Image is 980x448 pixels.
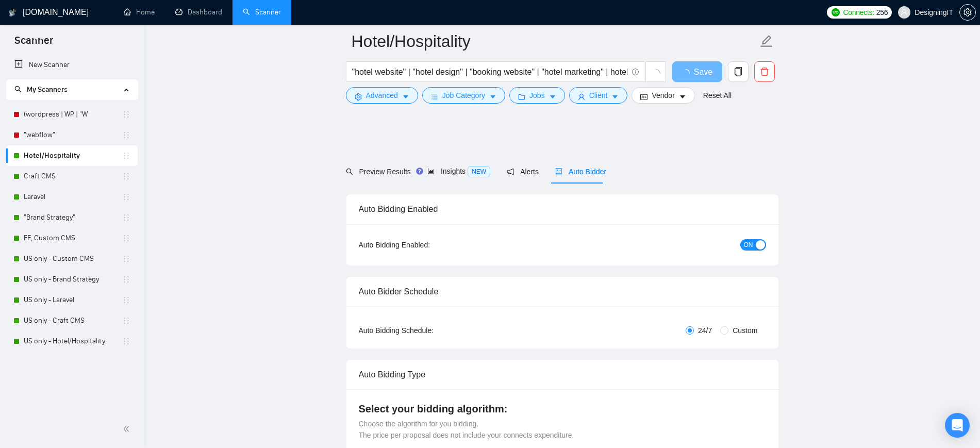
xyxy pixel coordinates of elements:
div: Open Intercom Messenger [945,413,970,438]
span: robot [555,168,562,175]
button: idcardVendorcaret-down [632,87,694,104]
span: Preview Results [346,168,411,176]
li: US only - Custom CMS [6,248,138,269]
span: holder [122,234,130,242]
div: Auto Bidding Enabled [359,194,766,224]
span: holder [122,296,130,304]
div: Tooltip anchor [415,167,424,176]
button: delete [754,61,775,82]
span: NEW [468,166,490,177]
li: US only - Brand Strategy [6,269,138,290]
a: US only - Laravel [24,290,122,310]
span: folder [518,93,525,101]
a: (wordpress | WP | "W [24,104,122,125]
span: Jobs [529,90,545,101]
span: 256 [876,7,888,18]
li: Hotel/Hospitality [6,145,138,166]
span: Save [694,65,712,78]
span: Custom [728,325,761,336]
li: (wordpress | WP | "W [6,104,138,125]
a: New Scanner [14,55,129,75]
span: holder [122,172,130,180]
span: Job Category [442,90,485,101]
button: copy [728,61,749,82]
a: homeHome [124,8,155,16]
span: holder [122,131,130,139]
span: caret-down [402,93,409,101]
li: Craft CMS [6,166,138,187]
span: bars [431,93,438,101]
li: "Brand Strategy" [6,207,138,228]
a: EE, Custom CMS [24,228,122,248]
span: caret-down [611,93,619,101]
li: Laravel [6,187,138,207]
button: setting [959,4,976,21]
span: Insights [427,167,490,175]
h4: Select your bidding algorithm: [359,402,766,416]
span: area-chart [427,168,435,175]
div: Auto Bidding Type [359,360,766,389]
a: searchScanner [243,8,281,16]
span: Connects: [843,7,874,18]
span: double-left [123,424,133,434]
span: setting [355,93,362,101]
span: holder [122,213,130,222]
span: 24/7 [694,325,716,336]
span: user [578,93,585,101]
a: Laravel [24,187,122,207]
a: US only - Hotel/Hospitality [24,331,122,352]
a: dashboardDashboard [175,8,222,16]
span: Auto Bidder [555,168,606,176]
a: setting [959,8,976,16]
a: "webflow" [24,125,122,145]
span: holder [122,275,130,284]
li: US only - Craft CMS [6,310,138,331]
span: Choose the algorithm for you bidding. The price per proposal does not include your connects expen... [359,420,574,439]
button: folderJobscaret-down [509,87,565,104]
span: My Scanners [27,85,68,94]
div: Auto Bidding Enabled: [359,239,494,251]
button: barsJob Categorycaret-down [422,87,505,104]
span: Advanced [366,90,398,101]
span: caret-down [679,93,686,101]
span: loading [651,69,660,78]
a: US only - Craft CMS [24,310,122,331]
li: "webflow" [6,125,138,145]
span: search [14,86,22,93]
span: holder [122,317,130,325]
a: US only - Custom CMS [24,248,122,269]
img: upwork-logo.png [832,8,840,16]
a: US only - Brand Strategy [24,269,122,290]
span: caret-down [549,93,556,101]
a: Reset All [703,90,732,101]
span: search [346,168,353,175]
span: notification [507,168,514,175]
span: My Scanners [14,85,68,94]
span: holder [122,337,130,345]
span: Client [589,90,608,101]
span: idcard [640,93,647,101]
input: Scanner name... [352,28,758,54]
span: holder [122,255,130,263]
li: US only - Laravel [6,290,138,310]
div: Auto Bidder Schedule [359,277,766,306]
input: Search Freelance Jobs... [352,65,627,78]
span: user [901,9,908,16]
span: holder [122,110,130,119]
span: copy [728,67,748,76]
button: userClientcaret-down [569,87,628,104]
span: loading [682,69,694,77]
span: caret-down [489,93,496,101]
span: edit [760,35,773,48]
img: logo [9,5,16,21]
li: US only - Hotel/Hospitality [6,331,138,352]
button: Save [672,61,722,82]
a: "Brand Strategy" [24,207,122,228]
span: info-circle [632,69,639,75]
span: holder [122,193,130,201]
span: Alerts [507,168,539,176]
li: EE, Custom CMS [6,228,138,248]
span: Vendor [652,90,674,101]
a: Hotel/Hospitality [24,145,122,166]
li: New Scanner [6,55,138,75]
